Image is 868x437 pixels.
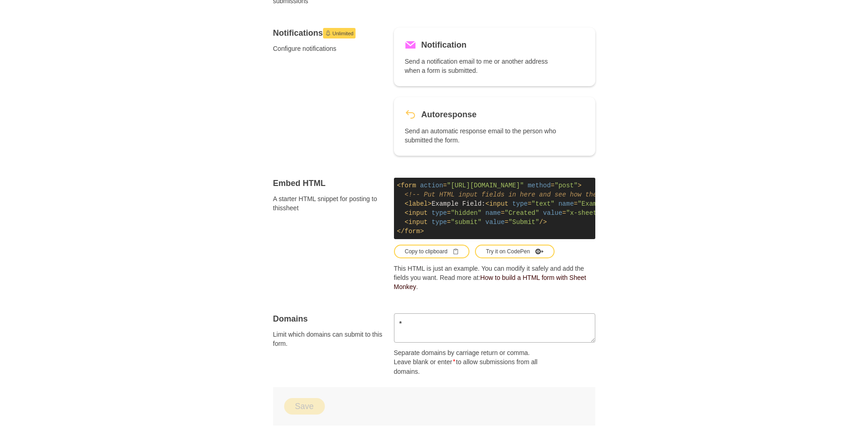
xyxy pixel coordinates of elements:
[431,218,447,226] span: type
[394,178,595,239] code: Example Field:
[566,209,693,217] span: "x-sheetmonkey-current-date-time"
[420,182,443,189] span: action
[273,313,383,324] h4: Domains
[409,218,428,226] span: input
[543,209,562,217] span: value
[284,398,325,415] button: Save
[404,228,420,235] span: form
[394,264,595,291] p: This HTML is just an example. You can modify it safely and add the fields you want. Read more at: .
[397,182,582,189] span: < = = >
[508,218,539,226] span: "Submit"
[273,194,383,213] span: A starter HTML snippet for posting to this sheet
[489,200,508,208] span: input
[555,182,577,189] span: "post"
[273,178,383,189] h4: Embed HTML
[451,218,481,226] span: "submit"
[475,245,555,258] button: Try it on CodePen
[512,200,528,208] span: type
[404,218,547,226] span: < = = />
[558,200,574,208] span: name
[394,274,586,290] a: How to build a HTML form with Sheet Monkey
[532,200,555,208] span: "text"
[409,200,428,208] span: label
[405,126,559,145] p: Send an automatic response email to the person who submitted the form.
[485,200,682,208] span: < = = />
[453,249,458,254] svg: Clipboard
[528,182,550,189] span: method
[485,218,505,226] span: value
[485,209,501,217] span: name
[405,39,416,50] svg: Mail
[421,38,467,51] h5: Notification
[325,30,331,36] svg: Launch
[273,44,383,53] span: Configure notifications
[273,330,383,348] span: Limit which domains can submit to this form.
[405,57,559,75] p: Send a notification email to me or another address when a form is submitted.
[409,209,428,217] span: input
[421,108,477,121] h5: Autoresponse
[577,200,639,208] span: "Example Header"
[447,182,524,189] span: "[URL][DOMAIN_NAME]"
[401,182,416,189] span: form
[394,348,548,376] p: Separate domains by carriage return or comma. Leave blank or enter to allow submissions from all ...
[404,209,701,217] span: < = = = />
[397,228,424,235] span: </ >
[405,247,458,256] div: Copy to clipboard
[404,191,689,198] span: <!-- Put HTML input fields in here and see how they fill up your sheet -->
[431,209,447,217] span: type
[333,28,354,39] span: Unlimited
[505,209,539,217] span: "Created"
[486,247,544,256] div: Try it on CodePen
[405,109,416,120] svg: Revert
[404,200,431,208] span: < >
[451,209,481,217] span: "hidden"
[273,27,383,38] h4: Notifications
[394,245,469,258] button: Copy to clipboardClipboard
